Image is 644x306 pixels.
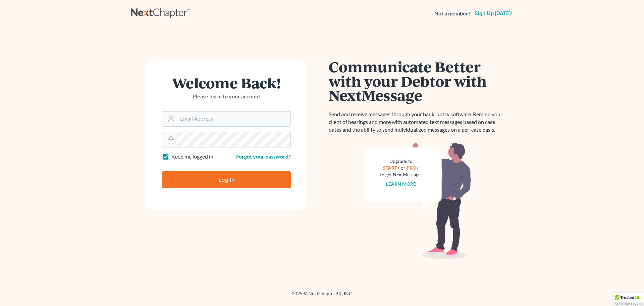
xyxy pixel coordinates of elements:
[380,158,422,165] div: Upgrade to
[329,59,506,102] h1: Communicate Better with your Debtor with NextMessage
[613,293,644,306] div: TrustedSite Certified
[407,165,419,171] a: PRO+
[383,165,400,171] a: START+
[177,112,290,126] input: Email Address
[171,153,213,161] label: Keep me logged in
[329,111,506,134] p: Send and receive messages through your bankruptcy software. Remind your client of hearings and mo...
[386,181,416,187] a: Learn more
[162,93,291,100] p: Please log in to your account
[364,142,471,259] img: nextmessage_bg-59042aed3d76b12b5cd301f8e5b87938c9018125f34e5fa2b7a6b67550977c72.svg
[131,290,513,302] div: 2025 © NextChapterBK, INC
[473,11,513,16] a: Sign up [DATE]!
[380,171,422,178] div: to get NextMessage.
[162,171,291,188] input: Log In
[401,165,406,171] span: or
[434,10,471,17] strong: Not a member?
[162,76,291,90] h1: Welcome Back!
[236,153,291,160] a: Forgot your password?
